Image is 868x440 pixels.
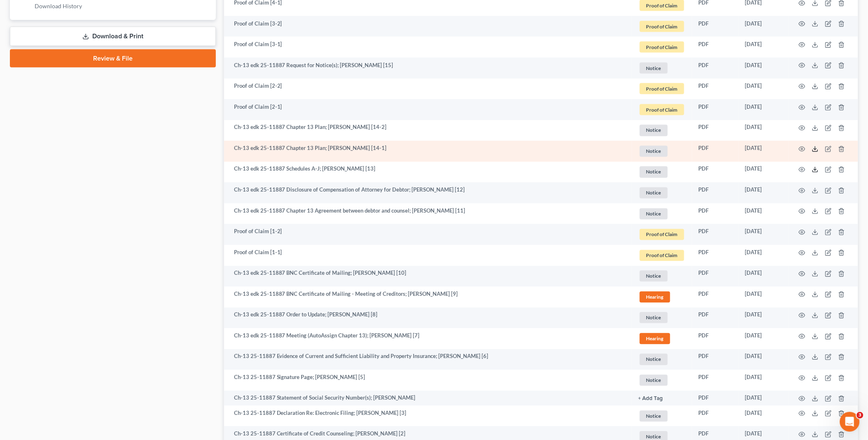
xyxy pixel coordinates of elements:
[639,61,686,75] a: Notice
[692,406,739,427] td: PDF
[692,266,739,287] td: PDF
[739,79,789,100] td: [DATE]
[640,354,668,365] span: Notice
[639,103,686,117] a: Proof of Claim
[640,250,684,261] span: Proof of Claim
[639,269,686,283] a: Notice
[739,349,789,370] td: [DATE]
[640,208,668,220] span: Notice
[692,328,739,349] td: PDF
[739,224,789,245] td: [DATE]
[692,183,739,204] td: PDF
[224,245,632,266] td: Proof of Claim [1-1]
[692,141,739,162] td: PDF
[692,224,739,245] td: PDF
[692,58,739,79] td: PDF
[640,146,668,157] span: Notice
[639,353,686,366] a: Notice
[692,120,739,141] td: PDF
[224,406,632,427] td: Ch-13 25-11887 Declaration Re: Electronic Filing; [PERSON_NAME] [3]
[224,266,632,287] td: Ch-13 edk 25-11887 BNC Certificate of Mailing; [PERSON_NAME] [10]
[639,374,686,387] a: Notice
[224,370,632,391] td: Ch-13 25-11887 Signature Page; [PERSON_NAME] [5]
[692,37,739,58] td: PDF
[692,162,739,183] td: PDF
[640,375,668,386] span: Notice
[640,229,684,240] span: Proof of Claim
[739,141,789,162] td: [DATE]
[639,290,686,304] a: Hearing
[640,21,684,32] span: Proof of Claim
[739,266,789,287] td: [DATE]
[224,16,632,37] td: Proof of Claim [3-2]
[692,16,739,37] td: PDF
[739,183,789,204] td: [DATE]
[640,125,668,136] span: Notice
[640,42,684,53] span: Proof of Claim
[224,99,632,120] td: Proof of Claim [2-1]
[639,124,686,137] a: Notice
[639,207,686,221] a: Notice
[692,349,739,370] td: PDF
[639,20,686,33] a: Proof of Claim
[639,332,686,346] a: Hearing
[739,37,789,58] td: [DATE]
[224,37,632,58] td: Proof of Claim [3-1]
[692,308,739,329] td: PDF
[224,308,632,329] td: Ch-13 edk 25-11887 Order to Update; [PERSON_NAME] [8]
[640,63,668,74] span: Notice
[224,120,632,141] td: Ch-13 edk 25-11887 Chapter 13 Plan; [PERSON_NAME] [14-2]
[692,287,739,308] td: PDF
[739,370,789,391] td: [DATE]
[224,183,632,204] td: Ch-13 edk 25-11887 Disclosure of Compensation of Attorney for Debtor; [PERSON_NAME] [12]
[639,186,686,200] a: Notice
[224,224,632,245] td: Proof of Claim [1-2]
[639,165,686,179] a: Notice
[224,349,632,370] td: Ch-13 25-11887 Evidence of Current and Sufficient Liability and Property Insurance; [PERSON_NAME]...
[640,333,670,344] span: Hearing
[739,204,789,225] td: [DATE]
[640,312,668,323] span: Notice
[739,406,789,427] td: [DATE]
[639,394,686,402] a: + Add Tag
[840,412,860,432] iframe: Intercom live chat
[692,204,739,225] td: PDF
[739,245,789,266] td: [DATE]
[640,292,670,303] span: Hearing
[10,49,216,68] a: Review & File
[640,104,684,115] span: Proof of Claim
[692,370,739,391] td: PDF
[639,410,686,423] a: Notice
[35,2,82,9] span: Download History
[739,328,789,349] td: [DATE]
[857,412,863,419] span: 3
[692,79,739,100] td: PDF
[640,83,684,94] span: Proof of Claim
[639,82,686,96] a: Proof of Claim
[692,99,739,120] td: PDF
[639,145,686,158] a: Notice
[224,79,632,100] td: Proof of Claim [2-2]
[224,141,632,162] td: Ch-13 edk 25-11887 Chapter 13 Plan; [PERSON_NAME] [14-1]
[739,391,789,406] td: [DATE]
[640,271,668,282] span: Notice
[640,166,668,178] span: Notice
[739,287,789,308] td: [DATE]
[639,396,663,402] button: + Add Tag
[224,162,632,183] td: Ch-13 edk 25-11887 Schedules A-J; [PERSON_NAME] [13]
[640,187,668,199] span: Notice
[692,391,739,406] td: PDF
[224,328,632,349] td: Ch-13 edk 25-11887 Meeting (AutoAssign Chapter 13); [PERSON_NAME] [7]
[640,411,668,422] span: Notice
[739,120,789,141] td: [DATE]
[739,99,789,120] td: [DATE]
[639,228,686,241] a: Proof of Claim
[224,287,632,308] td: Ch-13 edk 25-11887 BNC Certificate of Mailing - Meeting of Creditors; [PERSON_NAME] [9]
[739,308,789,329] td: [DATE]
[224,58,632,79] td: Ch-13 edk 25-11887 Request for Notice(s); [PERSON_NAME] [15]
[639,40,686,54] a: Proof of Claim
[692,245,739,266] td: PDF
[10,27,216,46] a: Download & Print
[224,204,632,225] td: Ch-13 edk 25-11887 Chapter 13 Agreement between debtor and counsel; [PERSON_NAME] [11]
[639,249,686,262] a: Proof of Claim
